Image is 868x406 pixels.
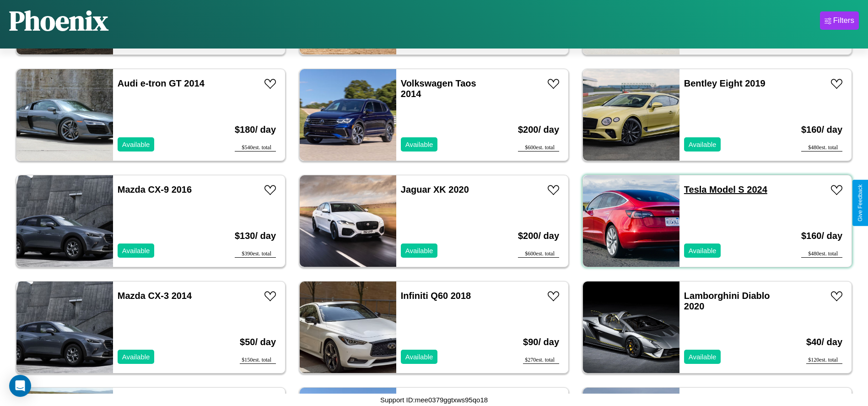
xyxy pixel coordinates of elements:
p: Available [405,138,433,151]
div: $ 150 est. total [240,357,276,364]
a: Jaguar XK 2020 [401,184,469,195]
h1: Phoenix [9,2,108,39]
div: $ 480 est. total [801,250,842,258]
p: Available [689,244,717,257]
div: $ 120 est. total [806,357,842,364]
a: Volkswagen Taos 2014 [401,78,476,99]
a: Tesla Model S 2024 [684,184,767,195]
div: $ 600 est. total [518,144,559,152]
div: $ 600 est. total [518,250,559,258]
div: Give Feedback [857,184,863,222]
div: Filters [833,16,854,25]
h3: $ 200 / day [518,222,559,250]
p: Available [122,138,150,151]
h3: $ 90 / day [523,328,559,357]
h3: $ 160 / day [801,222,842,250]
h3: $ 180 / day [235,115,276,144]
div: Open Intercom Messenger [9,375,31,397]
h3: $ 160 / day [801,115,842,144]
a: Bentley Eight 2019 [684,78,766,88]
div: $ 480 est. total [801,144,842,152]
h3: $ 40 / day [806,328,842,357]
p: Available [405,244,433,257]
a: Mazda CX-3 2014 [118,291,192,301]
a: Lamborghini Diablo 2020 [684,291,770,311]
button: Filters [820,11,859,30]
a: Infiniti Q60 2018 [401,291,471,301]
div: $ 540 est. total [235,144,276,152]
a: Audi e-tron GT 2014 [118,78,205,88]
p: Support ID: mee0379ggtxws95qo18 [380,394,488,406]
h3: $ 130 / day [235,222,276,250]
p: Available [689,351,717,363]
p: Available [405,351,433,363]
h3: $ 50 / day [240,328,276,357]
div: $ 270 est. total [523,357,559,364]
h3: $ 200 / day [518,115,559,144]
div: $ 390 est. total [235,250,276,258]
p: Available [122,244,150,257]
p: Available [689,138,717,151]
p: Available [122,351,150,363]
a: Mazda CX-9 2016 [118,184,192,195]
